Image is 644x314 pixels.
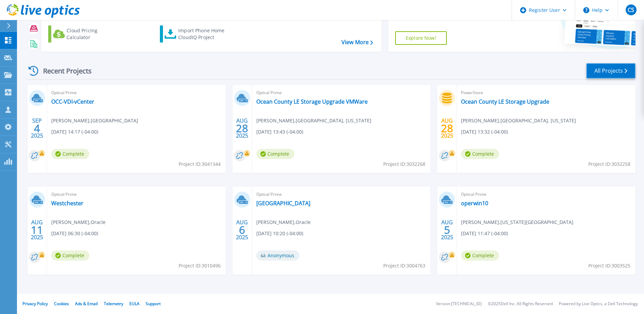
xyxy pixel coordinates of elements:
span: 28 [441,125,453,131]
li: Version: [TECHNICAL_ID] [436,302,482,306]
a: [GEOGRAPHIC_DATA] [256,200,310,207]
a: Ads & Email [75,301,98,307]
span: Optical Prime [256,191,427,198]
div: SEP 2025 [31,116,43,141]
a: Cloud Pricing Calculator [48,25,124,42]
span: [PERSON_NAME] , [GEOGRAPHIC_DATA], [US_STATE] [256,117,371,124]
a: Westchester [51,200,84,207]
a: All Projects [586,63,636,78]
span: [PERSON_NAME] , [GEOGRAPHIC_DATA], [US_STATE] [461,117,576,124]
div: AUG 2025 [236,116,249,141]
div: AUG 2025 [236,217,249,242]
li: Powered by Live Optics, a Dell Technology [559,302,638,306]
span: Complete [51,149,89,159]
a: Ocean County LE Storage Upgrade [461,98,549,105]
span: [DATE] 14:17 (-04:00) [51,128,98,136]
span: Optical Prime [51,191,222,198]
span: Project ID: 3004763 [383,262,425,269]
span: Complete [461,149,499,159]
span: Anonymous [256,250,299,261]
span: [PERSON_NAME] , [GEOGRAPHIC_DATA] [51,117,138,124]
a: EULA [129,301,140,307]
span: 28 [236,125,248,131]
span: Optical Prime [256,89,427,97]
span: Optical Prime [51,89,222,97]
a: Ocean County LE Storage Upgrade VMWare [256,98,368,105]
span: PowerStore [461,89,631,97]
a: Telemetry [104,301,123,307]
span: Project ID: 3010496 [179,262,221,269]
a: OCC-VDI-vCenter [51,98,94,105]
div: AUG 2025 [31,217,43,242]
span: [DATE] 06:30 (-04:00) [51,230,98,237]
span: CS [628,7,634,13]
span: [PERSON_NAME] , Oracle [256,219,311,226]
li: © 2025 Dell Inc. All Rights Reserved [488,302,553,306]
span: 6 [239,227,245,233]
span: [DATE] 10:20 (-04:00) [256,230,303,237]
span: Project ID: 3032258 [588,160,630,168]
div: Recent Projects [26,63,101,79]
div: Cloud Pricing Calculator [67,27,121,41]
span: [DATE] 13:32 (-04:00) [461,128,508,136]
a: operwin10 [461,200,488,207]
a: Support [146,301,161,307]
span: Project ID: 3003525 [588,262,630,269]
div: AUG 2025 [441,217,454,242]
span: 11 [31,227,43,233]
span: [PERSON_NAME] , [US_STATE][GEOGRAPHIC_DATA] [461,219,573,226]
span: [DATE] 11:47 (-04:00) [461,230,508,237]
span: Complete [256,149,294,159]
span: 5 [444,227,450,233]
a: Cookies [54,301,69,307]
div: Import Phone Home CloudIQ Project [178,27,231,41]
span: Optical Prime [461,191,631,198]
a: Privacy Policy [22,301,48,307]
span: Complete [461,250,499,261]
a: View More [342,39,373,46]
a: Explore Now! [395,31,447,45]
div: AUG 2025 [441,116,454,141]
span: Project ID: 3032268 [383,160,425,168]
span: Complete [51,250,89,261]
span: 4 [34,125,40,131]
span: Project ID: 3041344 [179,160,221,168]
span: [PERSON_NAME] , Oracle [51,219,106,226]
span: [DATE] 13:43 (-04:00) [256,128,303,136]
